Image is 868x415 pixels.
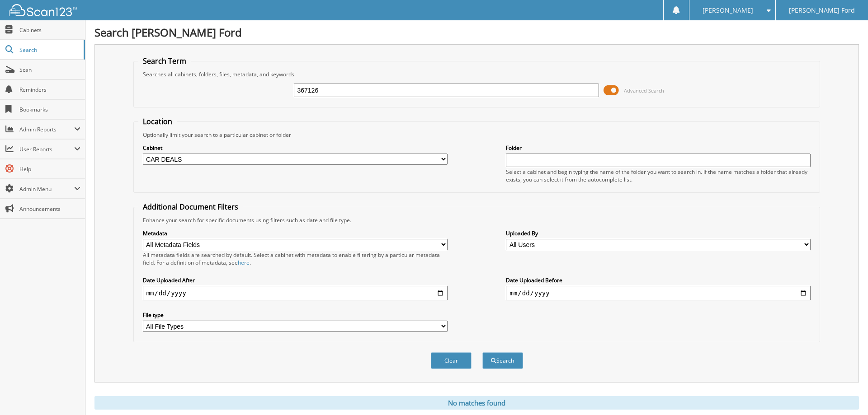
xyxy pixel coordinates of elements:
[143,144,448,152] label: Cabinet
[506,229,811,237] label: Uploaded By
[138,131,816,139] div: Optionally limit your search to a particular cabinet or folder
[506,286,811,300] input: end
[789,8,855,13] span: [PERSON_NAME] Ford
[143,229,448,237] label: Metadata
[19,106,80,113] span: Bookmarks
[19,126,74,133] span: Admin Reports
[143,311,448,319] label: File type
[506,276,811,284] label: Date Uploaded Before
[143,286,448,300] input: start
[624,87,664,94] span: Advanced Search
[703,8,753,13] span: [PERSON_NAME]
[506,144,811,152] label: Folder
[19,185,74,193] span: Admin Menu
[19,26,80,34] span: Cabinets
[143,276,448,284] label: Date Uploaded After
[138,56,191,66] legend: Search Term
[506,168,811,183] div: Select a cabinet and begin typing the name of the folder you want to search in. If the name match...
[138,70,816,78] div: Searches all cabinets, folders, files, metadata, and keywords
[143,251,448,266] div: All metadata fields are searched by default. Select a cabinet with metadata to enable filtering b...
[94,396,859,410] div: No matches found
[19,66,80,74] span: Scan
[431,352,472,369] button: Clear
[138,202,243,212] legend: Additional Document Filters
[19,165,80,173] span: Help
[19,46,79,54] span: Search
[94,25,859,40] h1: Search [PERSON_NAME] Ford
[9,4,77,16] img: scan123-logo-white.svg
[238,259,250,266] a: here
[138,117,177,126] legend: Location
[19,86,80,93] span: Reminders
[138,216,816,224] div: Enhance your search for specific documents using filters such as date and file type.
[19,145,74,153] span: User Reports
[482,352,523,369] button: Search
[19,205,80,213] span: Announcements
